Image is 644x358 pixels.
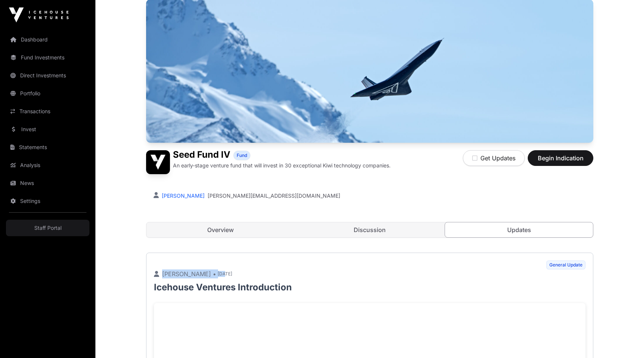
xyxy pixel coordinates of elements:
a: Staff Portal [6,220,89,236]
img: Seed Fund IV [146,150,170,174]
a: Fund Investments [6,49,89,66]
a: Portfolio [6,85,89,102]
span: General Update [546,260,585,269]
a: Overview [146,222,294,237]
a: [PERSON_NAME] [160,192,205,199]
span: [DATE] [218,271,232,277]
a: Settings [6,193,89,209]
span: Begin Indication [537,154,584,163]
iframe: Chat Widget [607,322,644,358]
span: Fund [237,152,247,158]
a: Discussion [296,222,444,237]
a: Invest [6,121,89,138]
a: Analysis [6,157,89,173]
p: An early-stage venture fund that will invest in 30 exceptional Kiwi technology companies. [173,162,391,169]
h1: Seed Fund IV [173,150,230,160]
a: Direct Investments [6,67,89,84]
button: Begin Indication [528,150,593,166]
p: [PERSON_NAME] • [154,269,216,278]
a: News [6,175,89,191]
button: Get Updates [463,150,525,166]
a: Updates [445,222,593,238]
a: Dashboard [6,31,89,48]
nav: Tabs [146,222,593,237]
a: [PERSON_NAME][EMAIL_ADDRESS][DOMAIN_NAME] [208,192,340,200]
a: Transactions [6,103,89,120]
img: Icehouse Ventures Logo [9,7,69,22]
a: Begin Indication [528,158,593,165]
a: Statements [6,139,89,155]
p: Icehouse Ventures Introduction [154,281,585,293]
